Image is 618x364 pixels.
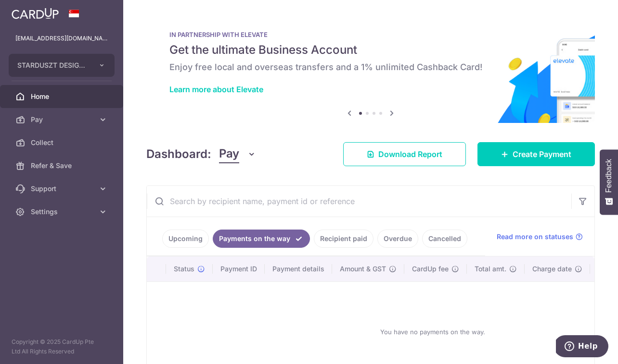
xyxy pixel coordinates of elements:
[475,264,506,274] span: Total amt.
[31,138,94,147] span: Collect
[146,15,595,123] img: Renovation banner
[31,161,94,170] span: Refer & Save
[31,92,94,101] span: Home
[343,142,466,166] a: Download Report
[314,230,373,248] a: Recipient paid
[497,232,573,242] span: Read more on statuses
[265,256,332,281] th: Payment details
[219,145,239,163] span: Pay
[213,230,310,248] a: Payments on the way
[605,159,613,193] span: Feedback
[497,232,583,242] a: Read more on statuses
[174,264,194,274] span: Status
[377,230,418,248] a: Overdue
[31,207,94,217] span: Settings
[169,42,572,58] h5: Get the ultimate Business Account
[9,54,115,77] button: STARDUSZT DESIGNS PRIVATE LIMITED
[31,184,94,194] span: Support
[556,335,608,359] iframe: Opens a widget where you can find more information
[169,85,263,94] a: Learn more about Elevate
[17,61,89,70] span: STARDUSZT DESIGNS PRIVATE LIMITED
[340,264,386,274] span: Amount & GST
[162,230,209,248] a: Upcoming
[147,186,571,217] input: Search by recipient name, payment id or reference
[169,61,572,73] h6: Enjoy free local and overseas transfers and a 1% unlimited Cashback Card!
[219,145,256,163] button: Pay
[412,264,449,274] span: CardUp fee
[12,8,59,19] img: CardUp
[477,142,595,166] a: Create Payment
[213,256,265,281] th: Payment ID
[15,34,108,43] p: [EMAIL_ADDRESS][DOMAIN_NAME]
[31,115,94,124] span: Pay
[146,146,211,163] h4: Dashboard:
[600,149,618,215] button: Feedback - Show survey
[378,148,442,160] span: Download Report
[513,148,571,160] span: Create Payment
[532,264,572,274] span: Charge date
[422,230,467,248] a: Cancelled
[169,31,572,38] p: IN PARTNERSHIP WITH ELEVATE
